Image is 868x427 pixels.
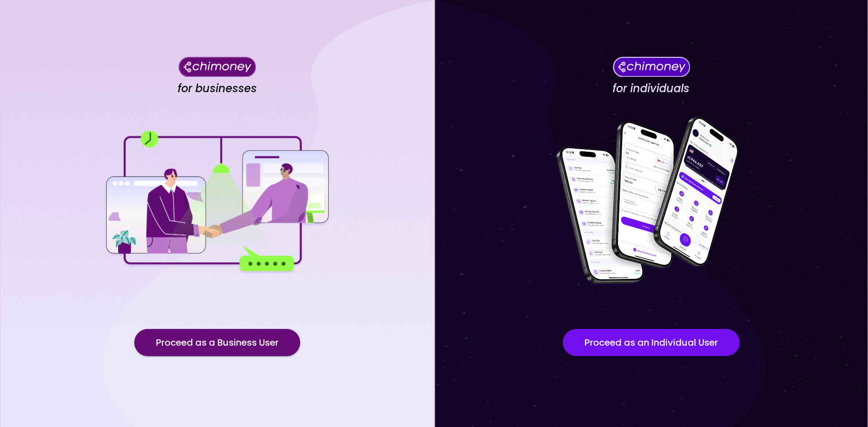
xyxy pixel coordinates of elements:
[538,112,764,292] img: for individuals
[104,131,330,273] img: for businesses
[563,329,740,356] button: Proceed as an Individual User
[613,56,690,77] img: Chimoney for individuals
[613,82,689,95] h4: for individuals
[178,82,257,95] h4: for businesses
[134,329,300,356] button: Proceed as a Business User
[179,56,256,77] img: Chimoney for businesses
